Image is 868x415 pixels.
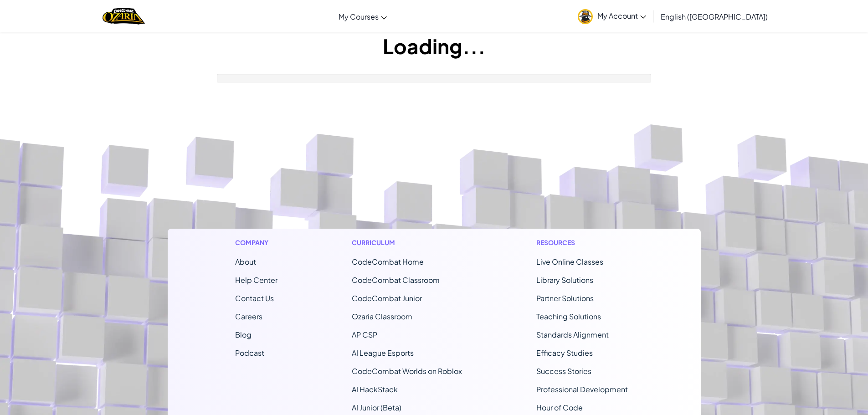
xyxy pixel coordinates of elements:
[339,12,379,21] span: My Courses
[536,403,583,412] a: Hour of Code
[103,7,145,26] img: Home
[235,275,277,285] a: Help Center
[235,330,252,339] a: Blog
[235,312,262,321] a: Careers
[536,293,594,303] a: Partner Solutions
[597,11,646,20] span: My Account
[536,257,603,266] a: Live Online Classes
[352,403,401,412] a: AI Junior (Beta)
[352,275,440,285] a: CodeCombat Classroom
[536,366,591,376] a: Success Stories
[536,238,633,247] h1: Resources
[235,293,274,303] span: Contact Us
[536,275,593,285] a: Library Solutions
[352,384,398,394] a: AI HackStack
[352,348,414,358] a: AI League Esports
[536,312,601,321] a: Teaching Solutions
[352,238,462,247] h1: Curriculum
[235,348,264,358] a: Podcast
[578,9,593,24] img: avatar
[573,2,651,31] a: My Account
[352,293,422,303] a: CodeCombat Junior
[536,384,628,394] a: Professional Development
[334,4,391,29] a: My Courses
[352,330,377,339] a: AP CSP
[235,238,277,247] h1: Company
[352,257,424,266] span: CodeCombat Home
[536,330,609,339] a: Standards Alignment
[656,4,772,29] a: English ([GEOGRAPHIC_DATA])
[103,7,145,26] a: Ozaria by CodeCombat logo
[661,12,768,21] span: English ([GEOGRAPHIC_DATA])
[536,348,593,358] a: Efficacy Studies
[235,257,256,266] a: About
[352,312,412,321] a: Ozaria Classroom
[352,366,462,376] a: CodeCombat Worlds on Roblox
